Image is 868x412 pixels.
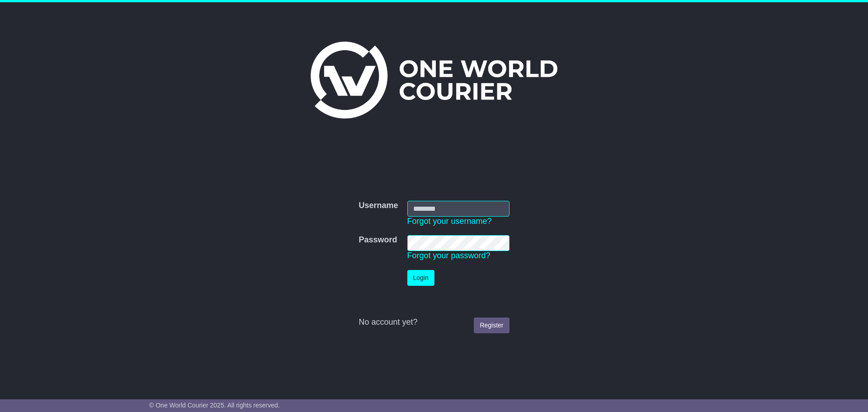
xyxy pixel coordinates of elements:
label: Username [359,201,398,211]
span: © One World Courier 2025. All rights reserved. [149,402,280,409]
label: Password [359,235,397,245]
a: Forgot your username? [407,217,492,226]
button: Login [407,270,434,286]
div: No account yet? [359,317,509,327]
a: Register [474,317,509,333]
a: Forgot your password? [407,251,491,260]
img: One World [311,42,557,118]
